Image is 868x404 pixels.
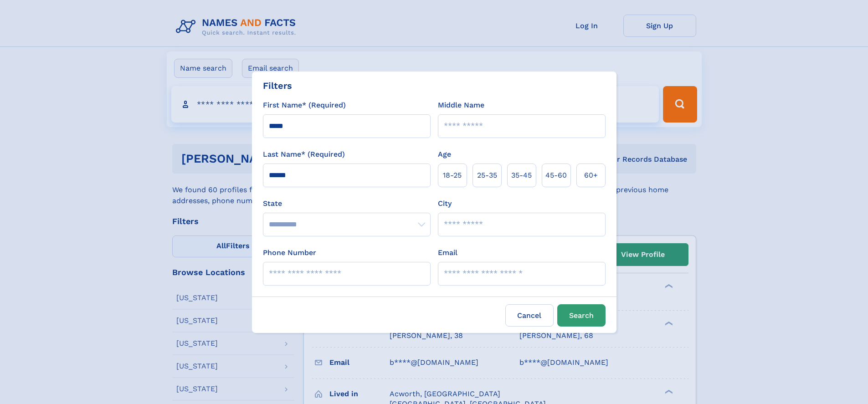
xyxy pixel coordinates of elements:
[443,170,462,181] span: 18‑25
[438,100,484,111] label: Middle Name
[263,247,316,258] label: Phone Number
[584,170,598,181] span: 60+
[263,149,345,160] label: Last Name* (Required)
[438,198,452,209] label: City
[263,79,292,92] div: Filters
[557,304,606,327] button: Search
[545,170,567,181] span: 45‑60
[263,198,431,209] label: State
[511,170,532,181] span: 35‑45
[505,304,554,327] label: Cancel
[263,100,346,111] label: First Name* (Required)
[477,170,497,181] span: 25‑35
[438,149,451,160] label: Age
[438,247,457,258] label: Email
